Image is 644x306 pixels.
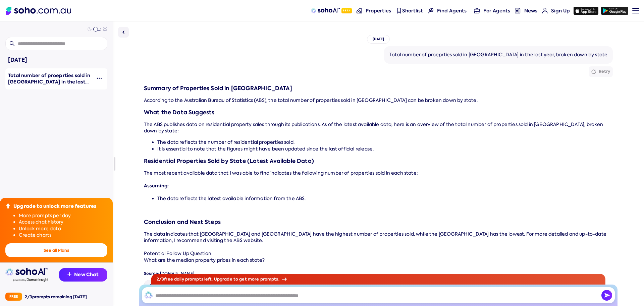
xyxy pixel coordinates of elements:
img: Sidebar toggle icon [119,28,127,36]
img: More icon [97,75,102,81]
img: Send icon [601,290,612,301]
div: [DATE] [8,56,105,64]
h3: Conclusion and Next Steps [144,219,613,226]
li: The data reflects the latest available information from the ABS. [157,195,613,202]
img: Find agents icon [428,8,434,13]
li: The data reflects the number of residential properties sold. [157,139,613,146]
img: Arrow icon [282,278,287,281]
img: Upgrade icon [5,203,11,208]
a: [DOMAIN_NAME] [160,271,194,276]
img: Recommendation icon [67,272,71,276]
li: It is essential to note that the figures might have been updated since the last official release. [157,146,613,152]
img: Soho Logo [6,7,71,15]
h4: Assuming: [144,183,613,189]
img: Data provided by Domain Insight [13,278,48,282]
button: New Chat [59,268,107,282]
h3: Residential Properties Sold by State (Latest Available Data) [144,158,613,165]
img: news-nav icon [515,8,521,13]
div: Total number of proeprties sold in [GEOGRAPHIC_DATA] in the last year, broken down by state [389,52,607,58]
li: More prompts per day [19,212,107,219]
img: Retry icon [591,69,596,74]
span: News [524,7,537,14]
div: Total number of proeprties sold in australia in the last year, broken down by state [8,72,91,85]
div: 2 / 3 prompts remaining [DATE] [25,294,87,300]
button: Retry [589,66,613,77]
span: Beta [341,8,352,13]
div: 2 / 3 free daily prompts left. Upgrade to get more prompts. [151,274,605,285]
span: Properties [366,7,391,14]
img: sohoAI logo [311,8,339,13]
strong: Source: [144,271,159,276]
span: The ABS publishes data on residential property sales through its publications. As of the latest a... [144,121,603,134]
li: Access chat history [19,219,107,226]
img: for-agents-nav icon [542,8,548,13]
div: What are the median property prices in each state? [144,257,613,264]
img: shortlist-nav icon [396,8,402,13]
button: Send [601,290,612,301]
li: Unlock more data [19,226,107,232]
span: Potential Follow Up Question: [144,250,213,256]
span: The most recent available data that I was able to find indicates the following number of properti... [144,170,418,176]
span: The data indicates that [GEOGRAPHIC_DATA] and [GEOGRAPHIC_DATA] have the highest number of proper... [144,231,606,244]
span: According to the Australian Bureau of Statistics (ABS), the total number of properties sold in [G... [144,97,478,103]
div: [DATE] [367,35,390,44]
img: google-play icon [601,7,628,15]
li: Create charts [19,232,107,239]
h3: Summary of Properties Sold in [GEOGRAPHIC_DATA] [144,85,613,92]
img: SohoAI logo black [145,291,153,299]
div: Free [5,293,22,301]
span: Sign Up [551,7,570,14]
img: app-store icon [574,7,598,15]
img: properties-nav icon [357,8,362,13]
span: Shortlist [402,7,423,14]
span: Find Agents [437,7,467,14]
img: sohoai logo [5,268,48,276]
h3: What the Data Suggests [144,109,613,116]
span: For Agents [483,7,510,14]
a: Total number of proeprties sold in [GEOGRAPHIC_DATA] in the last year, broken down by state [5,68,91,89]
span: Total number of proeprties sold in [GEOGRAPHIC_DATA] in the last year, broken down by state [8,72,90,92]
img: for-agents-nav icon [474,8,480,13]
div: Upgrade to unlock more features [13,203,96,210]
button: See all Plans [5,243,107,257]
